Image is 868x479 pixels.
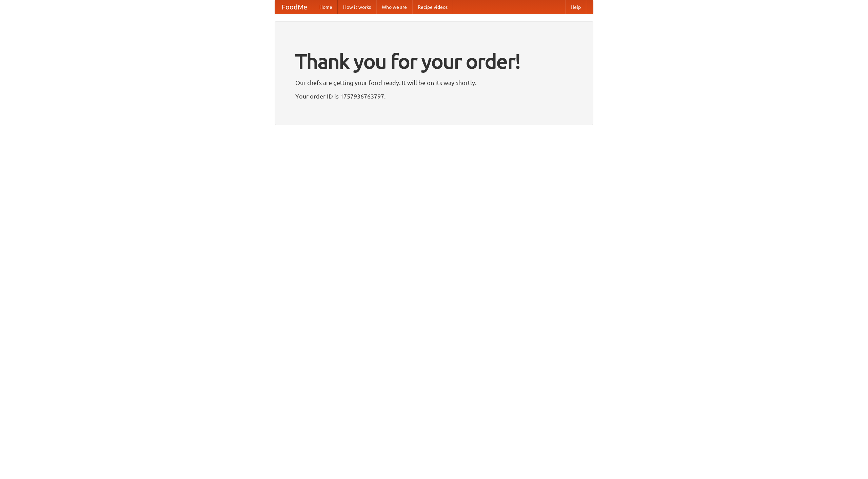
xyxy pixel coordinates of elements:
h1: Thank you for your order! [295,45,573,78]
a: Recipe videos [412,0,453,14]
a: How it works [338,0,376,14]
a: Home [314,0,338,14]
a: Help [565,0,586,14]
p: Our chefs are getting your food ready. It will be on its way shortly. [295,78,573,88]
p: Your order ID is 1757936763797. [295,91,573,101]
a: FoodMe [275,0,314,14]
a: Who we are [376,0,412,14]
